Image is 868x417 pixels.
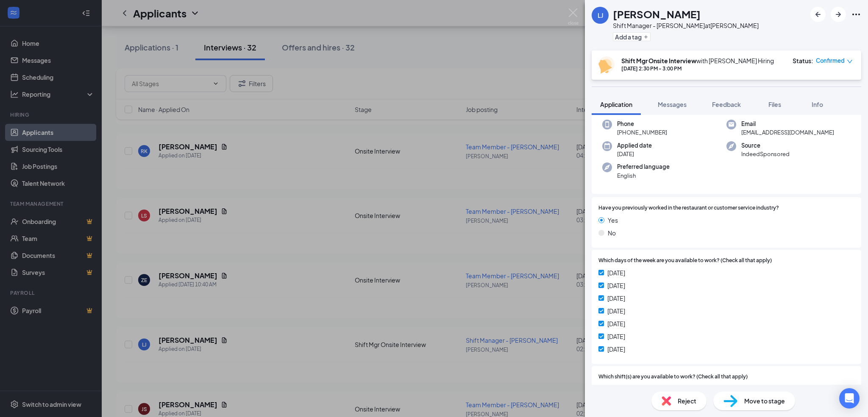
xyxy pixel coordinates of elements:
[812,101,823,108] span: Info
[617,150,652,158] span: [DATE]
[643,34,648,39] svg: Plus
[598,373,748,381] span: Which shift(s) are you available to work? (Check all that apply)
[833,9,843,20] svg: ArrowRight
[607,268,625,277] span: [DATE]
[608,215,618,225] span: Yes
[813,9,823,20] svg: ArrowLeftNew
[617,171,670,180] span: English
[847,59,853,64] span: down
[617,141,652,150] span: Applied date
[741,120,834,128] span: Email
[598,11,603,20] div: LJ
[607,344,625,354] span: [DATE]
[617,120,667,128] span: Phone
[768,101,781,108] span: Files
[712,101,741,108] span: Feedback
[607,281,625,290] span: [DATE]
[678,396,696,406] span: Reject
[810,7,826,22] button: ArrowLeftNew
[598,204,779,212] span: Have you previously worked in the restaurant or customer service industry?
[816,56,845,65] span: Confirmed
[607,294,625,303] span: [DATE]
[621,65,774,72] div: [DATE] 2:30 PM - 3:00 PM
[613,21,759,30] div: Shift Manager - [PERSON_NAME] at [PERSON_NAME]
[598,257,772,265] span: Which days of the week are you available to work? (Check all that apply)
[741,128,834,137] span: [EMAIL_ADDRESS][DOMAIN_NAME]
[831,7,846,22] button: ArrowRight
[607,306,625,316] span: [DATE]
[617,128,667,137] span: [PHONE_NUMBER]
[617,162,670,171] span: Preferred language
[600,101,632,108] span: Application
[793,56,813,65] div: Status :
[607,319,625,328] span: [DATE]
[621,57,696,64] b: Shift Mgr Onsite Interview
[621,56,774,65] div: with [PERSON_NAME] Hiring
[613,32,651,41] button: PlusAdd a tag
[607,384,618,394] span: Any
[608,228,616,238] span: No
[839,388,860,409] div: Open Intercom Messenger
[741,150,790,158] span: IndeedSponsored
[607,332,625,341] span: [DATE]
[744,396,785,406] span: Move to stage
[741,141,790,150] span: Source
[613,7,701,21] h1: [PERSON_NAME]
[851,9,861,20] svg: Ellipses
[658,101,687,108] span: Messages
